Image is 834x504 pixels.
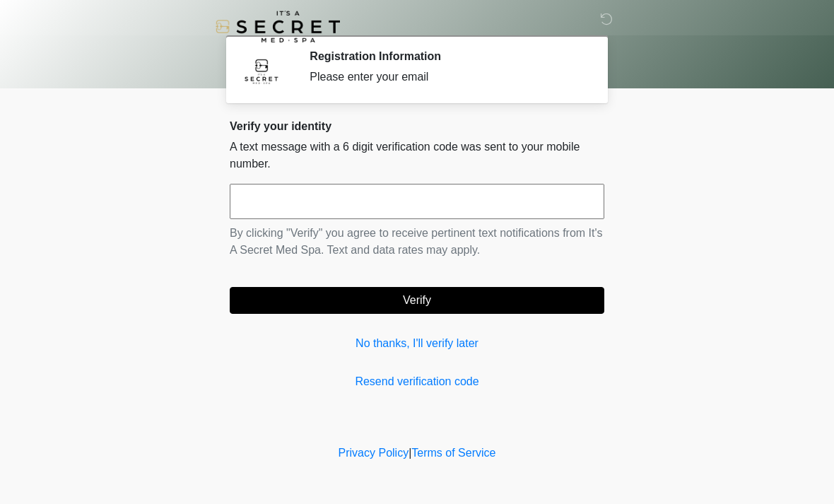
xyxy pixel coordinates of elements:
[230,335,604,352] a: No thanks, I'll verify later
[216,11,340,42] img: It's A Secret Med Spa Logo
[240,49,283,92] img: Agent Avatar
[230,139,604,172] p: A text message with a 6 digit verification code was sent to your mobile number.
[409,447,411,459] a: |
[230,119,604,133] h2: Verify your identity
[310,69,583,86] div: Please enter your email
[230,287,604,314] button: Verify
[310,49,583,63] h2: Registration Information
[339,447,409,459] a: Privacy Policy
[230,225,604,259] p: By clicking "Verify" you agree to receive pertinent text notifications from It's A Secret Med Spa...
[230,373,604,390] a: Resend verification code
[411,447,495,459] a: Terms of Service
